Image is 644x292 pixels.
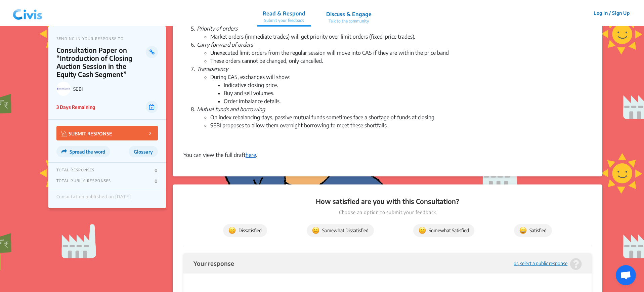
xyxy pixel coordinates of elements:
img: Vector.jpg [61,131,67,136]
div: You can view the full draft . [183,151,592,159]
button: Spread the word [56,146,110,157]
span: Dissatisfied [228,227,262,234]
p: 0 [155,178,158,184]
p: TOTAL RESPONSES [56,168,95,173]
button: Satisfied [514,224,552,237]
li: Order imbalance details. [224,97,592,105]
p: Discuss & Engage [326,10,372,18]
span: Glossary [134,149,153,155]
p: Choose an option to submit your feedback [183,209,592,216]
em: Carry forward of orders [197,41,253,48]
li: Unexecuted limit orders from the regular session will move into CAS if they are within the price ... [210,49,592,57]
img: dissatisfied.svg [228,227,236,234]
li: Indicative closing price. [224,81,592,89]
div: or, select a public response [514,261,567,266]
p: Read & Respond [263,9,305,17]
div: Consultation published on [DATE] [56,194,131,203]
p: Consultation Paper on “Introduction of Closing Auction Session in the Equity Cash Segment” [56,46,146,78]
span: Spread the word [70,149,105,155]
button: Somewhat Dissatisfied [307,224,374,237]
p: 0 [155,168,158,173]
span: Satisfied [519,227,547,234]
span: Somewhat Satisfied [419,227,469,234]
div: Your response [194,260,234,266]
p: SENDING IN YOUR RESPONSE TO [56,36,158,41]
button: Dissatisfied [223,224,267,237]
li: These orders cannot be changed, only cancelled. [210,57,592,65]
em: Transparency [197,66,228,72]
div: Open chat [616,265,636,285]
li: On index rebalancing days, passive mutual funds sometimes face a shortage of funds at closing. [210,113,592,121]
li: During CAS, exchanges will show: [210,73,592,105]
button: Somewhat Satisfied [413,224,474,237]
em: Mutual funds and borrowing [197,106,265,113]
p: TOTAL PUBLIC RESPONSES [56,178,111,184]
p: Submit your feedback [263,17,305,24]
li: Buy and sell volumes. [224,89,592,97]
span: Somewhat Dissatisfied [312,227,369,234]
p: SUBMIT RESPONSE [61,129,112,137]
p: 3 Days Remaining [56,103,95,111]
p: How satisfied are you with this Consultation? [183,197,592,206]
img: somewhat_satisfied.svg [419,227,426,234]
p: Talk to the community [326,18,372,24]
li: SEBI proposes to allow them overnight borrowing to meet these shortfalls. [210,121,592,137]
img: somewhat_dissatisfied.svg [312,227,319,234]
img: navlogo.png [10,3,45,23]
img: satisfied.svg [519,227,527,234]
p: SEBI [73,86,158,92]
img: SEBI logo [56,82,71,96]
a: here [246,152,256,158]
button: Glossary [129,146,158,157]
em: Priority of orders [197,25,238,32]
button: SUBMIT RESPONSE [56,126,158,140]
li: Market orders (immediate trades) will get priority over limit orders (fixed-price trades). [210,33,592,41]
button: Log In / Sign Up [589,8,634,18]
